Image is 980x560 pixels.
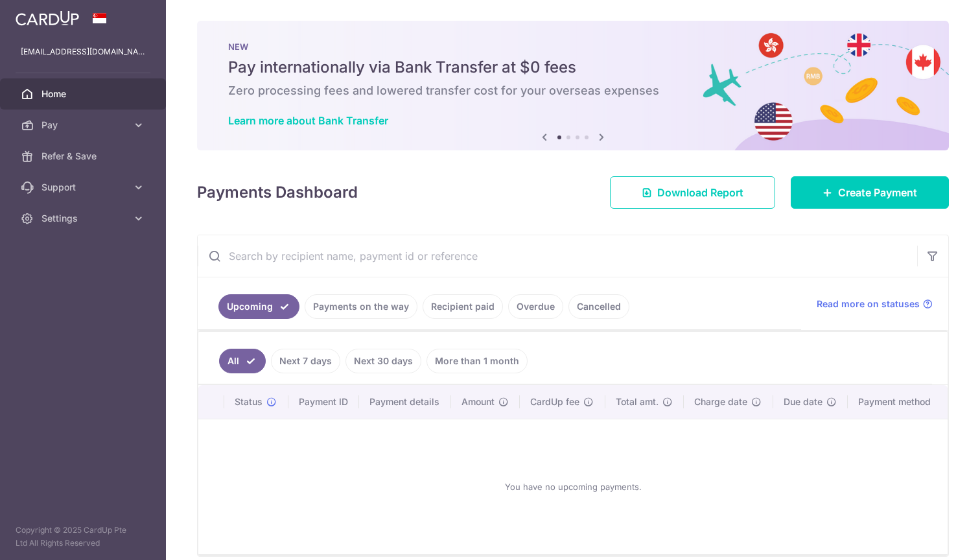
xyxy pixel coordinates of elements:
[461,395,495,408] span: Amount
[616,395,659,408] span: Total amt.
[228,57,918,78] h5: Pay internationally via Bank Transfer at $0 fees
[218,294,299,319] a: Upcoming
[791,176,949,209] a: Create Payment
[305,294,417,319] a: Payments on the way
[271,349,340,373] a: Next 7 days
[219,349,266,373] a: All
[16,10,79,26] img: CardUp
[197,181,358,204] h4: Payments Dashboard
[235,395,262,408] span: Status
[817,297,933,310] a: Read more on statuses
[657,185,743,200] span: Download Report
[228,114,388,127] a: Learn more about Bank Transfer
[214,430,932,544] div: You have no upcoming payments.
[41,181,127,194] span: Support
[359,385,451,419] th: Payment details
[530,395,579,408] span: CardUp fee
[817,297,920,310] span: Read more on statuses
[41,87,127,100] span: Home
[508,294,563,319] a: Overdue
[568,294,629,319] a: Cancelled
[288,385,359,419] th: Payment ID
[41,212,127,225] span: Settings
[41,119,127,132] span: Pay
[21,45,145,58] p: [EMAIL_ADDRESS][DOMAIN_NAME]
[197,21,949,150] img: Bank transfer banner
[345,349,421,373] a: Next 30 days
[198,235,917,277] input: Search by recipient name, payment id or reference
[610,176,775,209] a: Download Report
[41,150,127,163] span: Refer & Save
[228,83,918,99] h6: Zero processing fees and lowered transfer cost for your overseas expenses
[423,294,503,319] a: Recipient paid
[784,395,822,408] span: Due date
[426,349,528,373] a: More than 1 month
[838,185,917,200] span: Create Payment
[694,395,747,408] span: Charge date
[848,385,948,419] th: Payment method
[228,41,918,52] p: NEW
